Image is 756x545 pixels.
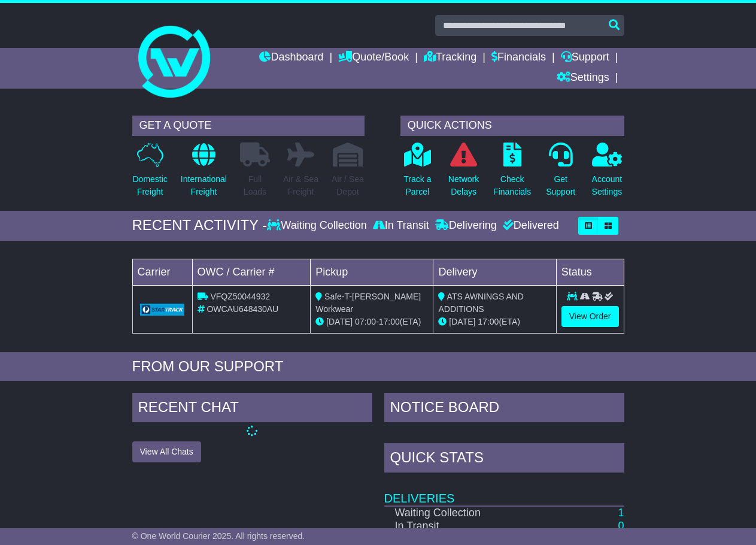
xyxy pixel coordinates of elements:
a: Track aParcel [403,142,432,205]
span: [DATE] [449,317,475,326]
td: Waiting Collection [384,506,558,520]
a: Tracking [424,48,476,68]
div: Delivered [500,219,559,232]
span: 17:00 [478,317,499,326]
a: GetSupport [545,142,576,205]
span: [DATE] [326,317,353,326]
td: Delivery [433,259,556,285]
p: Air / Sea Depot [332,173,364,198]
div: (ETA) [438,316,551,328]
a: Dashboard [259,48,323,68]
p: Full Loads [240,173,270,198]
span: OWCAU648430AU [207,304,278,314]
p: Check Financials [493,173,531,198]
div: Quick Stats [384,443,624,476]
td: In Transit [384,520,558,533]
a: 1 [618,507,624,519]
span: 17:00 [379,317,400,326]
td: OWC / Carrier # [192,259,311,285]
td: Carrier [132,259,192,285]
td: Deliveries [384,476,624,506]
span: Safe-T-[PERSON_NAME] Workwear [315,292,421,314]
span: © One World Courier 2025. All rights reserved. [132,531,305,541]
td: Pickup [311,259,433,285]
div: In Transit [370,219,432,232]
a: View Order [561,306,619,327]
a: CheckFinancials [493,142,532,205]
a: InternationalFreight [180,142,227,205]
a: NetworkDelays [448,142,479,205]
a: Quote/Book [338,48,409,68]
a: Settings [557,68,609,89]
p: Domestic Freight [133,173,168,198]
a: DomesticFreight [132,142,168,205]
p: Get Support [546,173,575,198]
div: RECENT ACTIVITY - [132,217,268,234]
div: QUICK ACTIONS [400,116,624,136]
span: VFQZ50044932 [210,292,270,301]
span: ATS AWNINGS AND ADDITIONS [438,292,523,314]
div: - (ETA) [315,316,428,328]
button: View All Chats [132,441,201,462]
div: GET A QUOTE [132,116,365,136]
p: Track a Parcel [403,173,431,198]
div: Waiting Collection [267,219,369,232]
a: Support [561,48,609,68]
a: Financials [491,48,546,68]
div: RECENT CHAT [132,393,372,425]
td: Status [556,259,624,285]
div: Delivering [432,219,500,232]
span: 07:00 [355,317,376,326]
p: Network Delays [448,173,479,198]
a: AccountSettings [591,142,623,205]
a: 0 [618,520,624,532]
p: International Freight [181,173,227,198]
img: GetCarrierServiceLogo [140,304,185,316]
p: Air & Sea Freight [283,173,318,198]
div: FROM OUR SUPPORT [132,358,624,376]
div: NOTICE BOARD [384,393,624,425]
p: Account Settings [592,173,623,198]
